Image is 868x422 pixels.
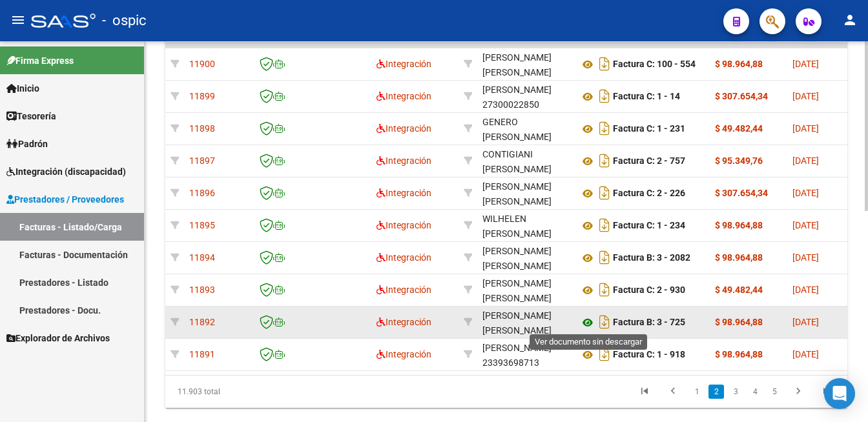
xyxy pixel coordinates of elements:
[189,349,215,359] span: 11891
[482,115,569,145] div: GENERO [PERSON_NAME]
[102,6,147,35] span: - ospic
[482,212,569,239] div: 27357704656
[165,376,300,408] div: 11.903 total
[482,244,569,271] div: 27168154610
[482,244,569,274] div: [PERSON_NAME] [PERSON_NAME]
[715,252,763,263] strong: $ 98.964,88
[377,220,431,230] span: Integración
[824,378,855,409] div: Open Intercom Messenger
[6,192,124,206] span: Prestadores / Proveedores
[596,150,613,171] i: Descargar documento
[189,188,215,198] span: 11896
[726,381,745,403] li: page 3
[6,331,110,345] span: Explorador de Archivos
[792,220,819,230] span: [DATE]
[767,385,782,399] a: 5
[596,279,613,300] i: Descargar documento
[842,12,858,28] mat-icon: person
[482,308,569,336] div: 27249504446
[745,381,765,403] li: page 4
[377,156,431,166] span: Integración
[792,156,819,166] span: [DATE]
[792,252,819,263] span: [DATE]
[482,341,552,356] div: [PERSON_NAME]
[632,385,657,399] a: go to first page
[482,83,569,110] div: 27300022850
[715,188,768,198] strong: $ 307.654,34
[377,123,431,134] span: Integración
[189,317,215,327] span: 11892
[613,124,685,134] strong: Factura C: 1 - 231
[613,59,696,70] strong: Factura C: 100 - 554
[613,317,685,328] strong: Factura B: 3 - 725
[189,252,215,263] span: 11894
[792,188,819,198] span: [DATE]
[189,220,215,230] span: 11895
[596,344,613,365] i: Descargar documento
[792,123,819,134] span: [DATE]
[747,385,763,399] a: 4
[482,147,569,174] div: 20177164373
[792,91,819,101] span: [DATE]
[482,212,569,270] div: WILHELEN [PERSON_NAME] [PERSON_NAME] ITATI
[6,109,56,123] span: Tesorería
[377,349,431,359] span: Integración
[596,312,613,332] i: Descargar documento
[377,252,431,263] span: Integración
[715,59,763,69] strong: $ 98.964,88
[482,276,569,306] div: [PERSON_NAME] [PERSON_NAME]
[613,253,690,263] strong: Factura B: 3 - 2082
[189,91,215,101] span: 11899
[715,220,763,230] strong: $ 98.964,88
[6,137,48,151] span: Padrón
[377,91,431,101] span: Integración
[613,156,685,166] strong: Factura C: 2 - 757
[482,276,569,303] div: 27310908792
[613,221,685,231] strong: Factura C: 1 - 234
[715,123,763,134] strong: $ 49.482,44
[715,285,763,295] strong: $ 49.482,44
[613,188,685,199] strong: Factura C: 2 - 226
[786,385,811,399] a: go to next page
[189,123,215,134] span: 11898
[482,179,569,206] div: 27211076483
[377,317,431,327] span: Integración
[596,86,613,106] i: Descargar documento
[792,317,819,327] span: [DATE]
[728,385,743,399] a: 3
[482,115,569,142] div: 27306240507
[613,285,685,296] strong: Factura C: 2 - 930
[482,341,569,368] div: 23393698713
[715,156,763,166] strong: $ 95.349,76
[792,349,819,359] span: [DATE]
[596,118,613,139] i: Descargar documento
[715,349,763,359] strong: $ 98.964,88
[189,156,215,166] span: 11897
[482,147,569,177] div: CONTIGIANI [PERSON_NAME]
[596,215,613,236] i: Descargar documento
[814,385,839,399] a: go to last page
[6,165,126,179] span: Integración (discapacidad)
[377,285,431,295] span: Integración
[189,285,215,295] span: 11893
[10,12,26,28] mat-icon: menu
[482,83,552,97] div: [PERSON_NAME]
[715,317,763,327] strong: $ 98.964,88
[765,381,784,403] li: page 5
[792,59,819,69] span: [DATE]
[661,385,685,399] a: go to previous page
[715,91,768,101] strong: $ 307.654,34
[377,59,431,69] span: Integración
[708,385,724,399] a: 2
[6,54,74,68] span: Firma Express
[596,183,613,203] i: Descargar documento
[377,188,431,198] span: Integración
[613,350,685,360] strong: Factura C: 1 - 918
[792,285,819,295] span: [DATE]
[189,59,215,69] span: 11900
[596,54,613,74] i: Descargar documento
[687,381,707,403] li: page 1
[482,50,569,80] div: [PERSON_NAME] [PERSON_NAME]
[482,50,569,77] div: 20299980104
[596,247,613,268] i: Descargar documento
